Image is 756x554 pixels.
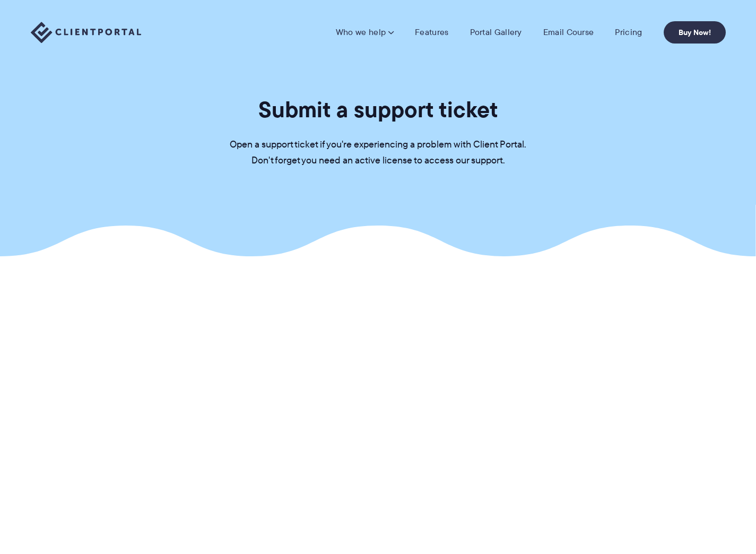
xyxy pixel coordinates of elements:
[258,96,498,124] h1: Submit a support ticket
[664,21,726,44] a: Buy Now!
[615,27,642,38] a: Pricing
[415,27,448,38] a: Features
[543,27,594,38] a: Email Course
[219,137,537,169] p: Open a support ticket if you're experiencing a problem with Client Portal. Don't forget you need ...
[336,27,394,38] a: Who we help
[470,27,522,38] a: Portal Gallery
